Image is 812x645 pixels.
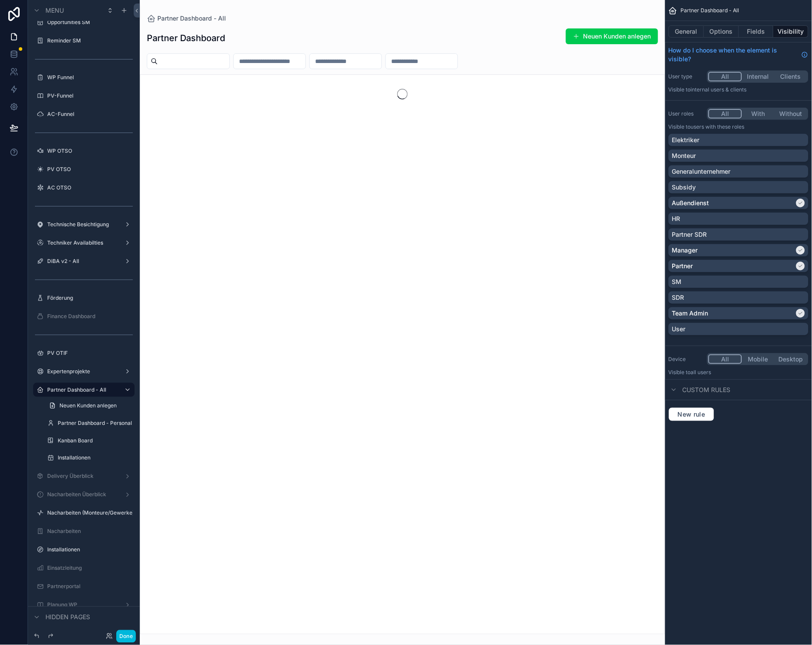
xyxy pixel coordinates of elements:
[742,72,775,81] button: Internal
[47,386,117,393] label: Partner Dashboard - All
[669,25,704,38] button: General
[691,369,711,375] span: all users
[704,25,739,38] button: Options
[742,109,775,119] button: With
[45,6,64,15] span: Menu
[47,92,129,99] label: PV-Funnel
[47,547,129,554] label: Installationen
[708,109,742,119] button: All
[47,221,117,228] label: Technische Besichtigung
[672,214,680,223] p: HR
[58,455,129,462] label: Installationen
[774,109,807,119] button: Without
[672,277,682,286] p: SM
[691,86,747,93] span: Internal users & clients
[47,602,117,609] label: Planung WP
[47,37,129,44] label: Reminder SM
[672,167,731,176] p: Generalunternehmer
[47,368,117,375] label: Expertenprojekte
[58,420,132,427] label: Partner Dashboard - Personal
[47,528,129,535] label: Nacharbeiten
[47,294,129,301] label: Förderung
[669,46,798,63] span: How do I choose when the element is visible?
[47,583,129,590] label: Partnerportal
[47,147,129,154] label: WP OTSO
[672,293,684,302] p: SDR
[674,410,709,418] span: New rule
[739,25,774,38] button: Fields
[47,166,129,173] label: PV OTSO
[774,25,809,38] button: Visibility
[47,258,117,265] label: DiBA v2 - All
[47,239,117,246] label: Techniker Availabilties
[669,369,809,376] p: Visible to
[672,246,698,255] p: Manager
[45,613,90,622] span: Hidden pages
[669,46,809,63] a: How do I choose when the element is visible?
[47,350,129,357] label: PV OTIF
[774,354,807,364] button: Desktop
[672,183,696,192] p: Subsidy
[683,386,731,394] span: Custom rules
[691,123,745,130] span: Users with these roles
[47,491,117,498] label: Nacharbeiten Überblick
[47,184,129,191] label: AC OTSO
[669,86,809,93] p: Visible to
[708,72,742,81] button: All
[672,199,709,207] p: Außendienst
[47,313,129,320] label: Finance Dashboard
[47,565,129,572] label: Einsatzleitung
[672,262,693,270] p: Partner
[669,356,704,363] label: Device
[116,630,136,643] button: Done
[672,309,708,318] p: Team Admin
[672,325,686,333] p: User
[672,230,707,239] p: Partner SDR
[59,402,117,409] span: Neuen Kunden anlegen
[742,354,775,364] button: Mobile
[672,136,700,144] p: Elektriker
[47,473,117,480] label: Delivery Überblick
[669,110,704,117] label: User roles
[774,72,807,81] button: Clients
[669,73,704,80] label: User type
[708,354,742,364] button: All
[681,7,739,14] span: Partner Dashboard - All
[47,19,129,26] label: Opportunities SM
[47,111,129,118] label: AC-Funnel
[672,151,696,160] p: Monteur
[58,437,129,444] label: Kanban Board
[47,510,133,517] label: Nacharbeiten (Monteure/Gewerke)
[669,407,715,421] button: New rule
[669,123,809,130] p: Visible to
[44,399,135,413] a: Neuen Kunden anlegen
[47,74,129,81] label: WP Funnel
